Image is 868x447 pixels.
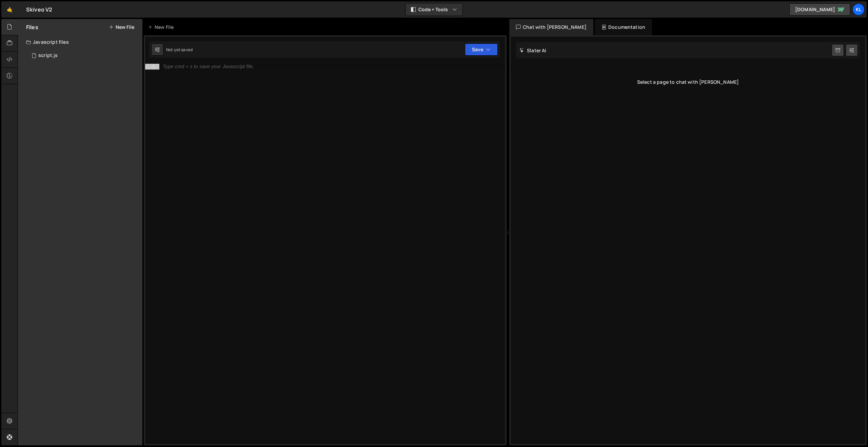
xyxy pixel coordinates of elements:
[163,64,254,69] div: Type cmd + s to save your Javascript file.
[595,19,652,35] div: Documentation
[852,3,865,16] a: Kl
[1,1,18,18] a: 🤙
[166,47,193,53] div: Not yet saved
[26,49,142,62] div: 16336/44160.js
[26,23,38,31] h2: Files
[26,5,52,14] div: Skiveo V2
[465,43,498,56] button: Save
[38,53,58,59] div: script.js
[516,69,860,96] div: Select a page to chat with [PERSON_NAME]
[109,24,134,30] button: New File
[509,19,593,35] div: Chat with [PERSON_NAME]
[148,24,176,31] div: New File
[145,64,159,70] div: 1
[519,47,547,54] h2: Slater AI
[789,3,850,16] a: [DOMAIN_NAME]
[18,35,142,49] div: Javascript files
[406,3,462,16] button: Code + Tools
